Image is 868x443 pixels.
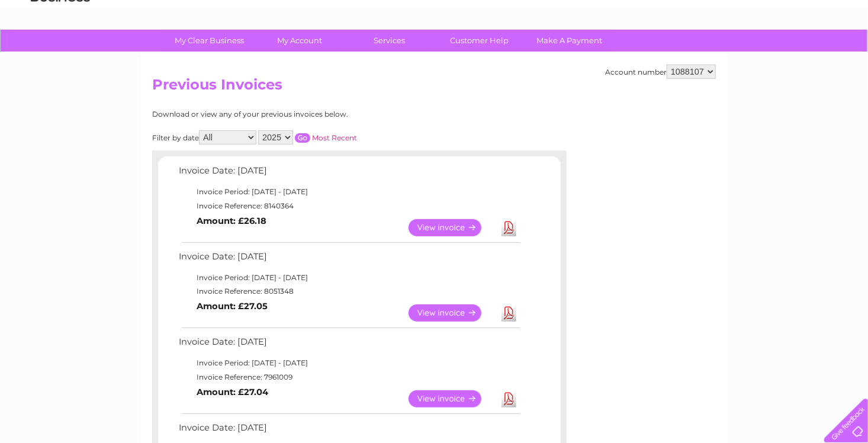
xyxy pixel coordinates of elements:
a: My Account [251,30,349,52]
img: logo.png [30,31,91,67]
a: Blog [765,50,782,59]
a: Make A Payment [521,30,619,52]
td: Invoice Date: [DATE] [176,249,522,271]
div: Clear Business is a trading name of Verastar Limited (registered in [GEOGRAPHIC_DATA] No. 3667643... [155,7,715,57]
a: View [409,390,496,407]
td: Invoice Reference: 8140364 [176,199,522,213]
div: Download or view any of your previous invoices below. [152,110,463,118]
td: Invoice Period: [DATE] - [DATE] [176,271,522,285]
a: View [409,304,496,322]
a: Log out [829,50,857,59]
td: Invoice Reference: 7961009 [176,370,522,384]
a: My Clear Business [161,30,259,52]
b: Amount: £27.04 [197,387,268,397]
a: View [409,219,496,236]
td: Invoice Date: [DATE] [176,163,522,185]
td: Invoice Date: [DATE] [176,420,522,442]
a: 0333 014 3131 [645,6,726,21]
td: Invoice Period: [DATE] - [DATE] [176,185,522,199]
a: Most Recent [312,133,357,142]
b: Amount: £26.18 [197,216,266,226]
b: Amount: £27.05 [197,301,268,312]
td: Invoice Period: [DATE] - [DATE] [176,356,522,370]
a: Energy [689,50,715,59]
a: Download [501,219,516,236]
a: Telecoms [722,50,758,59]
h2: Previous Invoices [152,76,716,99]
a: Water [660,50,682,59]
a: Services [341,30,439,52]
a: Contact [789,50,818,59]
div: Account number [605,65,716,79]
td: Invoice Reference: 8051348 [176,284,522,298]
div: Filter by date [152,130,463,145]
a: Download [501,304,516,322]
a: Customer Help [431,30,529,52]
a: Download [501,390,516,407]
td: Invoice Date: [DATE] [176,334,522,356]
